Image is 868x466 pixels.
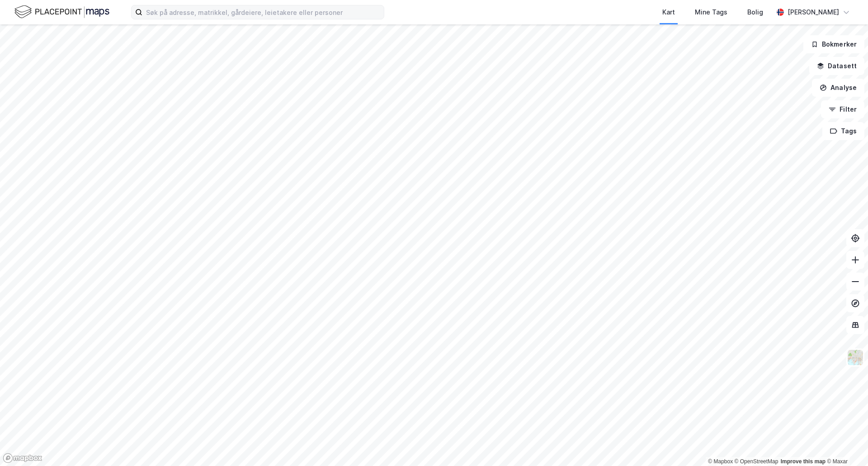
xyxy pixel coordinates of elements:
iframe: Chat Widget [823,423,868,466]
div: Mine Tags [695,7,727,18]
button: Filter [821,100,864,118]
div: Kontrollprogram for chat [823,423,868,466]
a: OpenStreetMap [735,458,778,465]
img: logo.f888ab2527a4732fd821a326f86c7f29.svg [14,4,109,20]
div: Bolig [747,7,763,18]
div: [PERSON_NAME] [788,7,839,18]
img: Z [847,349,864,366]
button: Datasett [809,57,864,75]
a: Mapbox [708,458,733,465]
a: Mapbox homepage [3,453,42,463]
button: Tags [822,122,864,140]
div: Kart [662,7,675,18]
button: Bokmerker [803,35,864,53]
a: Improve this map [781,458,826,465]
button: Analyse [812,79,864,97]
input: Søk på adresse, matrikkel, gårdeiere, leietakere eller personer [142,5,384,19]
